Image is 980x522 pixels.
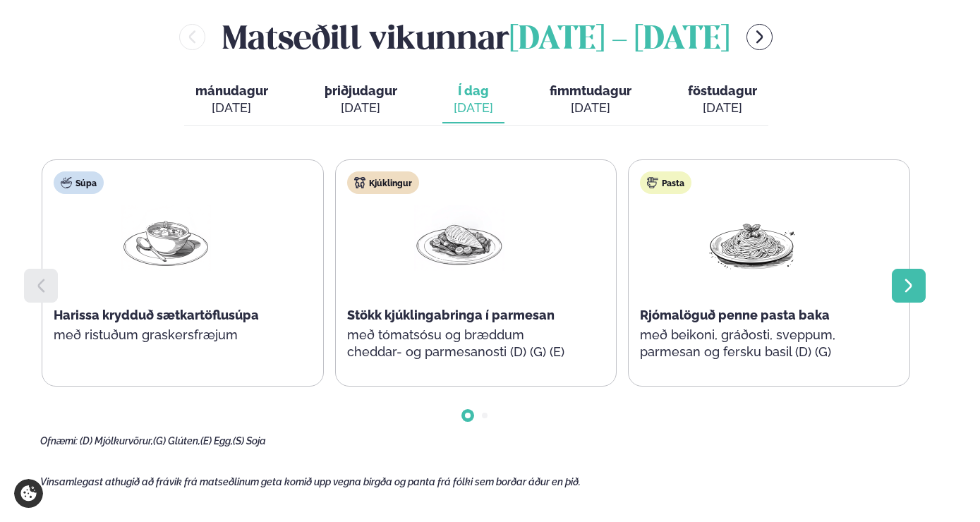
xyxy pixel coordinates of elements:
div: Kjúklingur [347,171,419,194]
span: Ofnæmi: [40,435,78,447]
button: mánudagur [DATE] [184,77,279,123]
span: (D) Mjólkurvörur, [80,435,153,447]
div: [DATE] [688,99,757,116]
a: Cookie settings [14,479,43,508]
img: pasta.svg [647,177,658,188]
p: með ristuðum graskersfræjum [54,327,278,344]
div: [DATE] [325,99,397,116]
span: Vinsamlegast athugið að frávik frá matseðlinum geta komið upp vegna birgða og panta frá fólki sem... [40,476,581,487]
h2: Matseðill vikunnar [222,14,730,60]
img: Spagetti.png [707,205,797,271]
div: Súpa [54,171,104,194]
img: soup.svg [61,177,72,188]
div: [DATE] [454,99,493,116]
span: Í dag [454,83,493,99]
span: mánudagur [195,83,268,98]
span: Harissa krydduð sætkartöflusúpa [54,308,259,322]
span: Go to slide 1 [465,413,471,418]
button: fimmtudagur [DATE] [538,77,643,123]
div: [DATE] [195,99,268,116]
span: Rjómalöguð penne pasta baka [640,308,830,322]
span: fimmtudagur [550,83,631,98]
p: með beikoni, gráðosti, sveppum, parmesan og fersku basil (D) (G) [640,327,864,360]
span: þriðjudagur [325,83,397,98]
div: [DATE] [550,99,631,116]
div: Pasta [640,171,691,194]
img: chicken.svg [354,177,365,188]
span: föstudagur [688,83,757,98]
button: Í dag [DATE] [442,77,504,123]
img: Chicken-breast.png [414,205,504,271]
span: Stökk kjúklingabringa í parmesan [347,308,555,322]
button: þriðjudagur [DATE] [313,77,409,123]
button: föstudagur [DATE] [677,77,768,123]
img: Soup.png [121,205,211,271]
span: (S) Soja [233,435,266,447]
p: með tómatsósu og bræddum cheddar- og parmesanosti (D) (G) (E) [347,327,571,360]
button: menu-btn-left [179,24,205,50]
span: (E) Egg, [200,435,233,447]
span: [DATE] - [DATE] [509,25,730,56]
span: (G) Glúten, [153,435,200,447]
button: menu-btn-right [746,24,773,50]
span: Go to slide 2 [482,413,488,418]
